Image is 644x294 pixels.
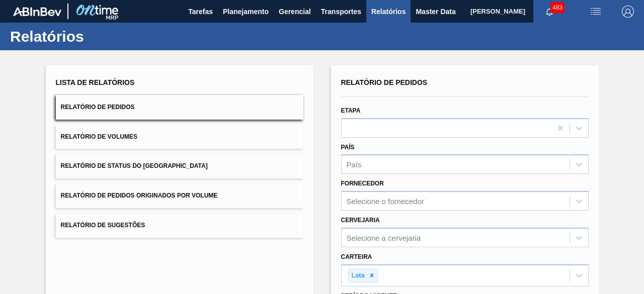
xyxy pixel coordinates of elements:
[10,31,189,42] h1: Relatórios
[56,183,303,208] button: Relatório de Pedidos Originados por Volume
[347,197,424,206] div: Selecione o fornecedor
[533,5,566,19] button: Notificações
[347,160,362,169] div: País
[56,213,303,238] button: Relatório de Sugestões
[61,162,208,169] span: Relatório de Status do [GEOGRAPHIC_DATA]
[56,154,303,178] button: Relatório de Status do [GEOGRAPHIC_DATA]
[622,6,634,18] img: Logout
[341,78,428,86] span: Relatório de Pedidos
[416,6,455,18] span: Master Data
[590,6,602,18] img: userActions
[341,217,380,224] label: Cervejaria
[188,6,213,18] span: Tarefas
[61,192,218,199] span: Relatório de Pedidos Originados por Volume
[347,233,421,242] div: Selecione a cervejaria
[13,7,61,16] img: TNhmsLtSVTkK8tSr43FrP2fwEKptu5GPRR3wAAAABJRU5ErkJggg==
[61,222,145,229] span: Relatório de Sugestões
[223,6,269,18] span: Planejamento
[56,125,303,149] button: Relatório de Volumes
[279,6,311,18] span: Gerencial
[341,253,372,260] label: Carteira
[550,2,565,13] span: 483
[341,180,384,187] label: Fornecedor
[349,269,366,282] div: Lata
[371,6,406,18] span: Relatórios
[56,78,135,86] span: Lista de Relatórios
[61,133,137,140] span: Relatório de Volumes
[56,95,303,120] button: Relatório de Pedidos
[341,144,355,151] label: País
[321,6,361,18] span: Transportes
[341,107,361,114] label: Etapa
[61,104,135,111] span: Relatório de Pedidos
